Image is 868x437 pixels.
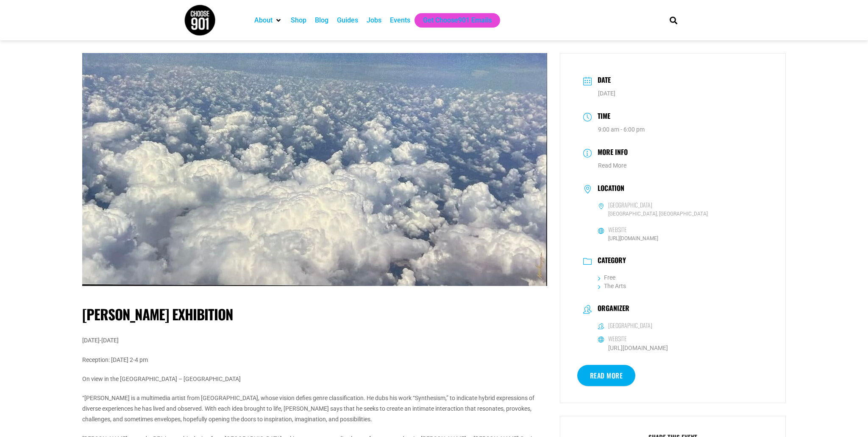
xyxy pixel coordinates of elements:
img: Aerial view of a dense layer of cumulus clouds stretching across the sky, reminiscent of scenes f... [82,53,547,286]
h6: Website [608,335,627,342]
a: About [254,15,273,25]
a: Jobs [367,15,381,25]
span: [GEOGRAPHIC_DATA], [GEOGRAPHIC_DATA] [598,210,762,218]
h3: More Info [593,147,628,159]
p: On view in the [GEOGRAPHIC_DATA] – [GEOGRAPHIC_DATA] [82,374,547,384]
a: Get Choose901 Emails [423,15,492,25]
h3: Category [593,256,626,266]
h3: Time [593,111,610,123]
a: Free [598,274,615,281]
a: Read More [598,162,626,169]
abbr: 9:00 am - 6:00 pm [598,126,645,133]
a: [URL][DOMAIN_NAME] [608,235,658,241]
p: Reception: [DATE] 2-4 pm [82,355,547,365]
h6: [GEOGRAPHIC_DATA] [608,322,652,329]
h3: Location [593,184,624,194]
a: Blog [315,15,328,25]
a: [URL][DOMAIN_NAME] [608,345,668,351]
a: The Arts [598,283,626,289]
div: Search [667,13,681,27]
a: Events [390,15,410,25]
span: [DATE] [598,90,615,97]
a: Guides [337,15,358,25]
h3: Date [593,75,611,87]
h6: Website [608,226,627,233]
nav: Main nav [250,13,655,28]
h1: [PERSON_NAME] Exhibition [82,306,547,323]
a: Shop [291,15,306,25]
a: Read More [577,365,636,386]
h3: Organizer [593,304,629,314]
h6: [GEOGRAPHIC_DATA] [608,201,652,209]
p: [DATE]-[DATE] [82,335,547,346]
p: “[PERSON_NAME] is a multimedia artist from [GEOGRAPHIC_DATA], whose vision defies genre classific... [82,393,547,425]
div: About [250,13,287,28]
